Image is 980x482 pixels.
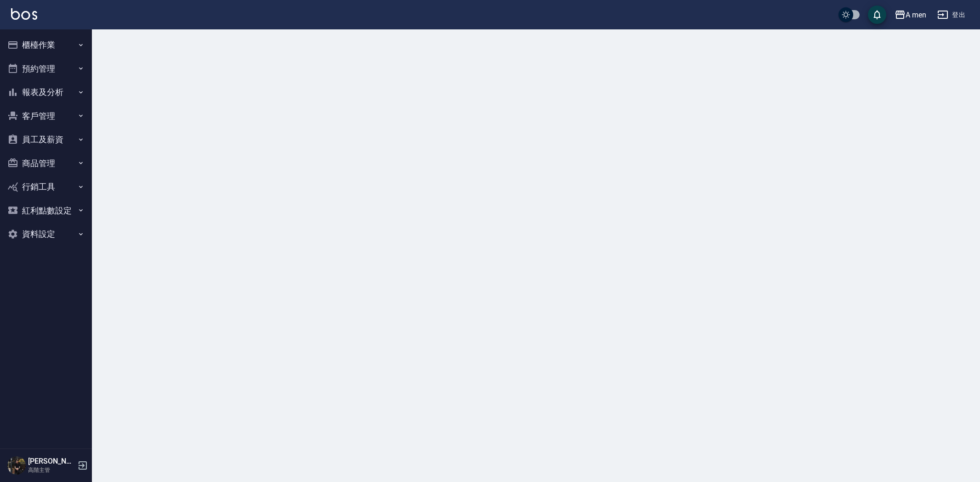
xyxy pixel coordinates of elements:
[891,6,930,24] button: A men
[4,128,88,151] button: 員工及薪資
[934,6,969,23] button: 登出
[4,57,88,81] button: 預約管理
[868,6,886,24] button: save
[4,199,88,223] button: 紅利點數設定
[4,80,88,104] button: 報表及分析
[4,151,88,175] button: 商品管理
[4,175,88,199] button: 行銷工具
[7,456,26,475] img: Person
[4,33,88,57] button: 櫃檯作業
[906,9,926,21] div: A men
[4,104,88,128] button: 客戶管理
[4,222,88,246] button: 資料設定
[28,457,75,466] h5: [PERSON_NAME]
[11,8,37,20] img: Logo
[28,466,75,474] p: 高階主管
